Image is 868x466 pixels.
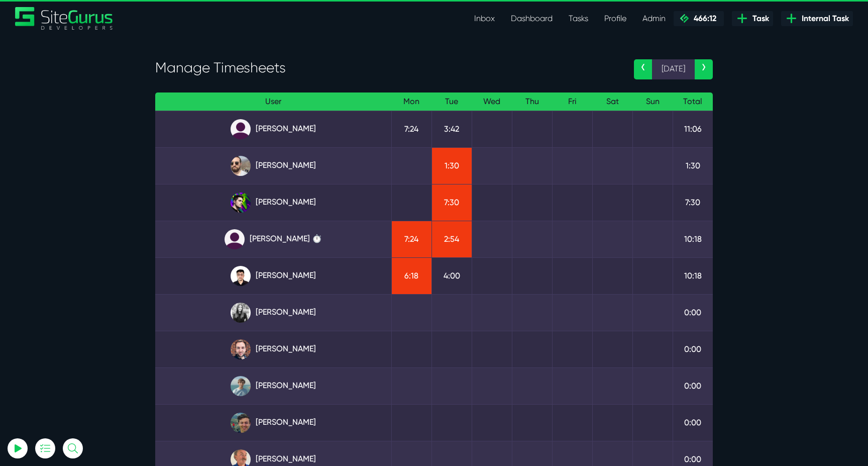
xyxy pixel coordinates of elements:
[695,59,713,79] a: ›
[155,92,391,111] th: User
[431,184,472,221] td: 7:30
[15,7,114,30] img: Sitegurus Logo
[798,13,849,25] span: Internal Task
[634,59,652,79] a: ‹
[732,11,773,26] a: Task
[673,221,713,257] td: 10:18
[231,303,251,323] img: rgqpcqpgtbr9fmz9rxmm.jpg
[673,92,713,111] th: Total
[431,221,472,257] td: 2:54
[231,119,251,139] img: default_qrqg0b.png
[674,11,724,26] a: 466:12
[690,14,716,23] span: 466:12
[652,59,695,79] span: [DATE]
[561,9,596,29] a: Tasks
[592,92,632,111] th: Sat
[596,9,634,29] a: Profile
[163,119,383,139] a: [PERSON_NAME]
[163,376,383,396] a: [PERSON_NAME]
[155,59,619,76] h3: Manage Timesheets
[503,9,561,29] a: Dashboard
[673,257,713,294] td: 10:18
[431,92,472,111] th: Tue
[512,92,552,111] th: Thu
[163,339,383,359] a: [PERSON_NAME]
[673,331,713,367] td: 0:00
[673,111,713,147] td: 11:06
[231,339,251,359] img: tfogtqcjwjterk6idyiu.jpg
[15,7,114,30] a: SiteGurus
[673,404,713,441] td: 0:00
[431,257,472,294] td: 4:00
[673,184,713,221] td: 7:30
[748,13,769,25] span: Task
[163,193,383,213] a: [PERSON_NAME]
[634,9,674,29] a: Admin
[391,111,431,147] td: 7:24
[163,229,383,249] a: [PERSON_NAME] ⏱️
[673,294,713,331] td: 0:00
[431,147,472,184] td: 1:30
[231,193,251,213] img: rxuxidhawjjb44sgel4e.png
[231,376,251,396] img: tkl4csrki1nqjgf0pb1z.png
[673,147,713,184] td: 1:30
[163,266,383,286] a: [PERSON_NAME]
[163,156,383,176] a: [PERSON_NAME]
[552,92,592,111] th: Fri
[163,303,383,323] a: [PERSON_NAME]
[632,92,673,111] th: Sun
[231,156,251,176] img: ublsy46zpoyz6muduycb.jpg
[472,92,512,111] th: Wed
[673,367,713,404] td: 0:00
[231,266,251,286] img: xv1kmavyemxtguplm5ir.png
[466,9,503,29] a: Inbox
[781,11,853,26] a: Internal Task
[163,413,383,433] a: [PERSON_NAME]
[391,257,431,294] td: 6:18
[391,221,431,257] td: 7:24
[231,413,251,433] img: esb8jb8dmrsykbqurfoz.jpg
[225,229,245,249] img: default_qrqg0b.png
[431,111,472,147] td: 3:42
[391,92,431,111] th: Mon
